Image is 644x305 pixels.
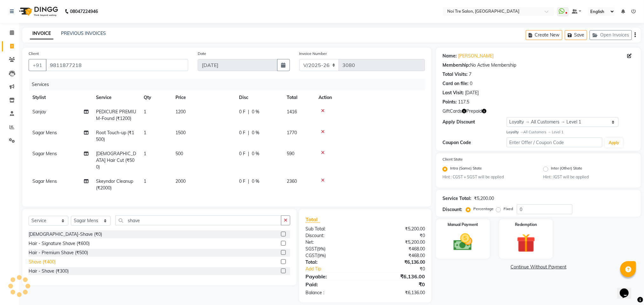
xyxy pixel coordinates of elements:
label: Client State [442,156,463,162]
span: 0 % [252,109,259,115]
th: Action [315,90,425,105]
span: Skeyndor Cleanup (₹2000) [96,178,133,191]
div: Membership: [442,62,470,69]
span: | [248,178,249,185]
th: Service [92,90,140,105]
div: Apply Discount [442,119,506,125]
div: 0 [470,80,472,87]
button: +91 [29,59,46,71]
span: SGST [305,246,317,252]
span: | [248,129,249,136]
span: [DEMOGRAPHIC_DATA] Hair Cut (₹500) [96,151,136,170]
div: ₹0 [365,232,430,239]
div: Shave (₹400) [29,259,56,265]
label: Percentage [473,206,494,212]
span: 1 [144,130,146,136]
button: Apply [605,138,623,148]
th: Disc [235,90,283,105]
span: | [248,109,249,115]
button: Save [565,30,587,40]
div: Net: [301,239,365,246]
span: 1500 [175,130,186,136]
div: ₹5,200.00 [365,226,430,232]
div: 117.5 [458,99,469,105]
div: ₹0 [376,266,430,272]
div: Total Visits: [442,71,468,78]
div: ₹6,136.00 [365,289,430,296]
div: Hair - Signature Shave (₹600) [29,240,90,247]
div: Coupon Code [442,139,506,146]
div: Paid: [301,281,365,288]
div: 7 [469,71,471,78]
span: 1200 [175,109,186,115]
label: Invoice Number [299,51,327,56]
span: 0 F [239,178,245,185]
span: Root Touch-up (₹1500) [96,130,134,142]
span: CGST [305,253,317,258]
span: 1 [144,178,146,184]
input: Search by Name/Mobile/Email/Code [46,59,188,71]
div: Discount: [301,232,365,239]
span: 0 F [239,129,245,136]
label: Intra (Same) State [450,165,482,173]
span: 0 F [239,109,245,115]
span: 1 [144,109,146,115]
button: Open Invoices [590,30,632,40]
img: _cash.svg [448,231,478,253]
label: Client [29,51,39,56]
div: Payable: [301,273,365,280]
div: ₹0 [365,281,430,288]
div: Hair - Shave (₹300) [29,268,69,275]
div: All Customers → Level 1 [507,129,634,135]
img: _gift.svg [511,231,541,255]
div: [DATE] [465,90,479,96]
div: ₹5,200.00 [474,195,494,202]
iframe: chat widget [617,280,638,299]
div: ( ) [301,246,365,252]
div: Name: [442,53,457,59]
div: ₹6,136.00 [365,259,430,266]
th: Price [172,90,235,105]
span: 590 [287,151,294,156]
span: PEDICURE PREMIUM-Found (₹1200) [96,109,136,121]
span: Sanjay [32,109,46,115]
label: Redemption [515,222,537,228]
span: | [248,150,249,157]
a: INVOICE [30,28,53,39]
span: Sagar Mens [32,130,57,136]
strong: Loyalty → [507,130,524,134]
span: 1770 [287,130,297,136]
div: Last Visit: [442,90,464,96]
div: ₹5,200.00 [365,239,430,246]
a: [PERSON_NAME] [458,53,494,59]
div: ₹6,136.00 [365,273,430,280]
span: Sagar Mens [32,178,57,184]
th: Total [283,90,315,105]
span: 1 [144,151,146,156]
div: ₹468.00 [365,246,430,252]
span: 0 % [252,150,259,157]
b: 08047224946 [70,3,98,20]
img: logo [16,3,60,20]
th: Stylist [29,90,92,105]
span: 1416 [287,109,297,115]
div: ( ) [301,252,365,259]
span: 0 F [239,150,245,157]
input: Enter Offer / Coupon Code [507,137,603,147]
div: Service Total: [442,195,471,202]
span: 9% [319,253,325,258]
div: No Active Membership [442,62,634,69]
div: ₹468.00 [365,252,430,259]
span: 2000 [175,178,186,184]
div: Points: [442,99,457,105]
label: Inter (Other) State [551,165,582,173]
div: [DEMOGRAPHIC_DATA]-Shave (₹0) [29,231,102,238]
span: 0 % [252,129,259,136]
div: Services [29,79,430,90]
label: Date [198,51,206,56]
span: 9% [318,246,324,251]
a: Add Tip [301,266,376,272]
label: Manual Payment [448,222,478,228]
span: 2360 [287,178,297,184]
span: 0 % [252,178,259,185]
